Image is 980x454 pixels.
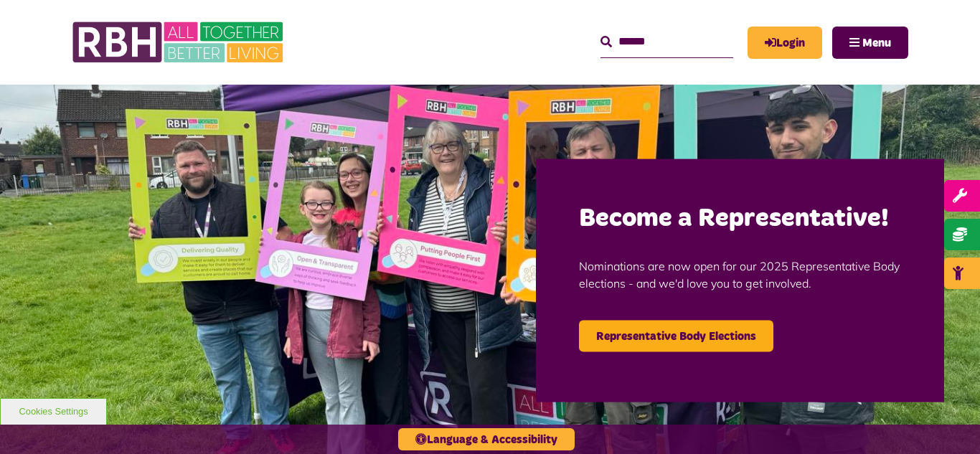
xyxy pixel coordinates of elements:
[579,202,901,235] h2: Become a Representative!
[748,27,822,59] a: MyRBH
[72,14,287,70] img: RBH
[832,27,908,59] button: Navigation
[862,37,891,49] span: Menu
[915,389,980,454] iframe: Netcall Web Assistant for live chat
[398,428,575,450] button: Language & Accessibility
[579,320,773,351] a: Representative Body Elections
[579,235,901,313] p: Nominations are now open for our 2025 Representative Body elections - and we'd love you to get in...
